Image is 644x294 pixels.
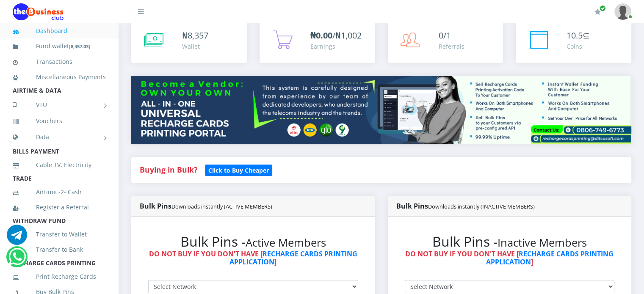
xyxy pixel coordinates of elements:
a: Vouchers [13,111,106,131]
small: [ ] [69,43,90,49]
strong: Buying in Bulk? [140,165,197,175]
a: Data [13,126,106,148]
a: Cable TV, Electricity [13,155,106,175]
a: Transfer to Bank [13,240,106,259]
a: VTU [13,94,106,115]
a: ₦8,357 Wallet [131,21,247,63]
b: 8,357.03 [71,43,88,49]
strong: DO NOT BUY IF YOU DON'T HAVE [ ] [405,249,614,267]
h2: Bulk Pins - [405,234,615,250]
div: Coins [567,42,590,51]
small: Active Members [246,235,326,250]
h2: Bulk Pins - [148,234,358,250]
small: Downloads instantly (INACTIVE MEMBERS) [428,203,535,210]
b: ₦0.00 [310,30,332,41]
a: Dashboard [13,21,106,41]
div: Wallet [182,42,208,51]
div: Referrals [439,42,464,51]
i: Renew/Upgrade Subscription [594,8,601,15]
a: Transactions [13,52,106,71]
div: ₦ [182,29,208,42]
a: Fund wallet[8,357.03] [13,36,106,56]
span: 10.5 [567,30,583,41]
img: Logo [13,3,64,20]
span: /₦1,002 [310,30,362,41]
img: multitenant_rcp.png [131,76,631,144]
span: 0/1 [439,30,451,41]
a: Print Recharge Cards [13,267,106,286]
a: Transfer to Wallet [13,225,106,244]
span: Renew/Upgrade Subscription [600,5,606,11]
div: ⊆ [567,29,590,42]
img: User [614,3,631,20]
a: ₦0.00/₦1,002 Earnings [260,21,375,63]
small: Inactive Members [498,235,587,250]
strong: DO NOT BUY IF YOU DON'T HAVE [ ] [149,249,357,267]
small: Downloads instantly (ACTIVE MEMBERS) [171,203,272,210]
a: Click to Buy Cheaper [205,165,272,175]
a: Register a Referral [13,198,106,217]
div: Earnings [310,42,362,51]
a: Airtime -2- Cash [13,182,106,202]
a: 0/1 Referrals [388,21,503,63]
strong: Bulk Pins [140,201,272,211]
a: Chat for support [8,253,26,267]
span: 8,357 [188,30,208,41]
a: Chat for support [7,231,27,245]
strong: Bulk Pins [396,201,535,211]
b: Click to Buy Cheaper [208,166,269,174]
a: RECHARGE CARDS PRINTING APPLICATION [229,249,357,267]
a: Miscellaneous Payments [13,67,106,87]
a: RECHARGE CARDS PRINTING APPLICATION [486,249,614,267]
